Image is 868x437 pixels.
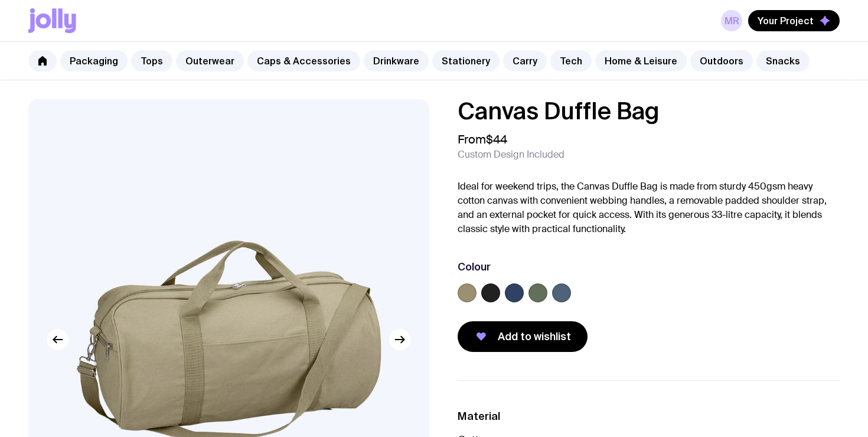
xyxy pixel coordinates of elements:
a: MR [721,10,742,31]
h1: Canvas Duffle Bag [458,99,840,123]
p: Ideal for weekend trips, the Canvas Duffle Bag is made from sturdy 450gsm heavy cotton canvas wit... [458,180,840,236]
span: Add to wishlist [498,330,571,344]
span: From [458,132,507,146]
button: Add to wishlist [458,321,588,352]
a: Carry [503,50,547,71]
span: Custom Design Included [458,149,564,161]
a: Outdoors [690,50,753,71]
h3: Material [458,409,840,423]
span: Your Project [758,15,814,27]
button: Your Project [748,10,840,31]
a: Stationery [432,50,500,71]
span: $44 [486,132,507,147]
a: Home & Leisure [595,50,687,71]
a: Snacks [756,50,810,71]
h3: Colour [458,260,491,274]
a: Tops [131,50,172,71]
a: Caps & Accessories [247,50,360,71]
a: Drinkware [364,50,429,71]
a: Packaging [60,50,128,71]
a: Tech [550,50,592,71]
a: Outerwear [176,50,244,71]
